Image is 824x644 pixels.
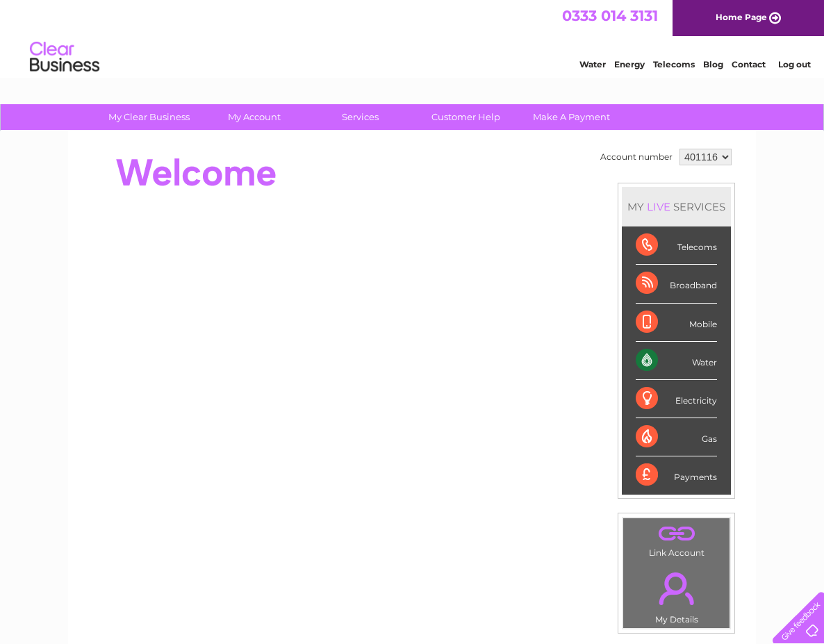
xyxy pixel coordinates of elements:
[85,8,741,67] div: Clear Business is a trading name of Verastar Limited (registered in [GEOGRAPHIC_DATA] No. 3667643...
[636,304,717,342] div: Mobile
[622,187,731,226] div: MY SERVICES
[627,564,726,613] a: .
[303,104,418,130] a: Services
[778,59,811,69] a: Log out
[636,380,717,418] div: Electricity
[636,418,717,456] div: Gas
[636,226,717,265] div: Telecoms
[623,518,730,561] td: Link Account
[197,104,312,130] a: My Account
[644,200,673,213] div: LIVE
[562,7,658,24] a: 0333 014 3131
[636,265,717,303] div: Broadband
[627,522,726,546] a: .
[623,561,730,629] td: My Details
[597,145,676,169] td: Account number
[29,36,100,79] img: logo.png
[614,59,645,69] a: Energy
[732,59,766,69] a: Contact
[514,104,629,130] a: Make A Payment
[636,456,717,494] div: Payments
[579,59,606,69] a: Water
[92,104,206,130] a: My Clear Business
[653,59,695,69] a: Telecoms
[636,342,717,380] div: Water
[409,104,523,130] a: Customer Help
[703,59,723,69] a: Blog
